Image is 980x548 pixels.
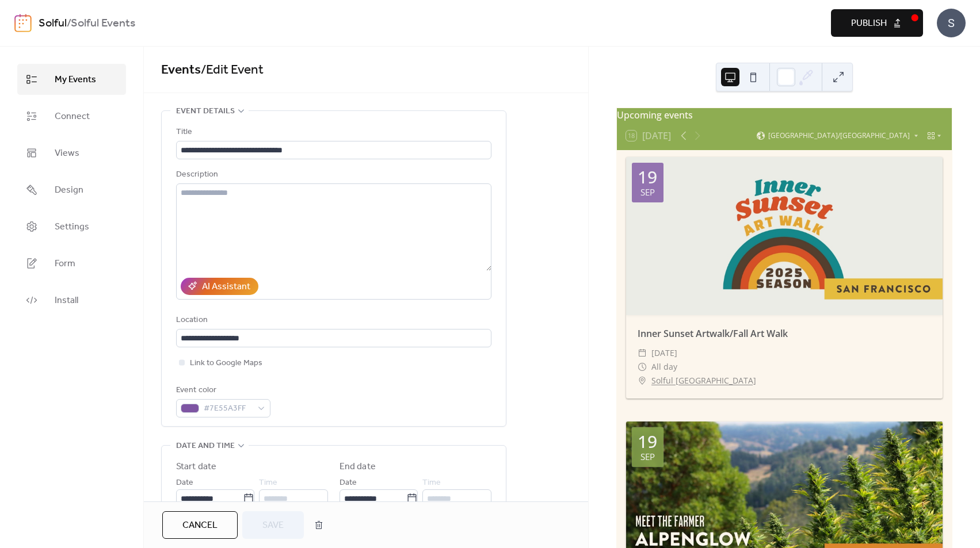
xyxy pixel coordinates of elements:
span: Form [55,257,75,271]
div: ​ [638,346,647,360]
a: Solful [39,13,67,35]
span: / Edit Event [201,58,264,83]
div: AI Assistant [202,280,250,294]
span: Date and time [176,439,235,453]
span: My Events [55,73,96,87]
span: Connect [55,110,90,124]
span: Link to Google Maps [190,357,262,370]
div: Location [176,313,489,327]
b: Solful Events [71,13,135,35]
div: Sep [640,188,655,197]
span: Cancel [182,519,218,532]
button: Publish [831,9,923,37]
div: End date [340,460,376,474]
div: Title [176,125,489,139]
span: All day [651,360,677,374]
div: Event color [176,384,268,397]
div: Upcoming events [617,108,952,122]
span: Settings [55,220,89,234]
div: Sep [640,453,655,461]
span: Event details [176,105,235,118]
div: 19 [638,168,657,186]
span: Date [176,476,193,490]
span: Install [55,294,78,308]
a: My Events [17,64,126,95]
span: Publish [851,17,887,30]
span: Views [55,147,79,160]
span: Time [422,476,441,490]
a: Design [17,174,126,205]
div: ​ [638,360,647,374]
button: AI Assistant [181,278,258,295]
a: Settings [17,211,126,242]
span: Time [259,476,277,490]
div: ​ [638,374,647,388]
div: Inner Sunset Artwalk/Fall Art Walk [626,327,943,340]
span: [DATE] [651,346,677,360]
a: Views [17,137,126,168]
a: Form [17,248,126,279]
a: Install [17,285,126,316]
div: 19 [638,433,657,450]
div: Start date [176,460,216,474]
span: #7E55A3FF [204,402,252,416]
a: Events [161,58,201,83]
a: Connect [17,101,126,132]
div: Description [176,168,489,182]
span: [GEOGRAPHIC_DATA]/[GEOGRAPHIC_DATA] [768,132,910,139]
a: Solful [GEOGRAPHIC_DATA] [651,374,756,388]
div: S [937,9,966,37]
span: Date [340,476,357,490]
button: Cancel [162,511,238,539]
img: logo [14,14,32,32]
span: Design [55,183,83,197]
b: / [67,13,71,35]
